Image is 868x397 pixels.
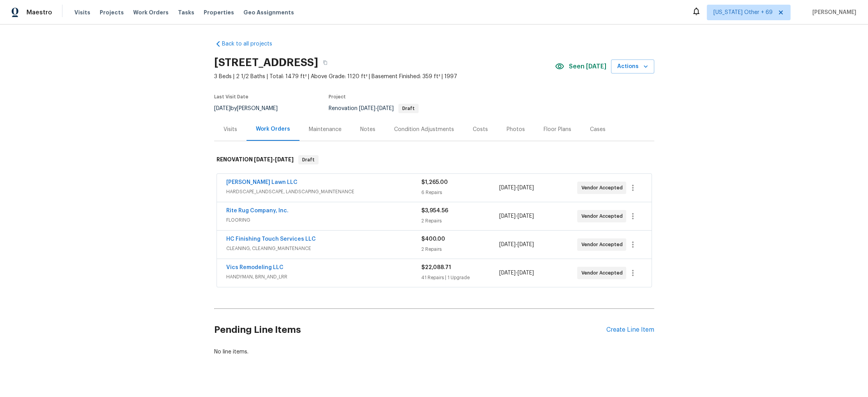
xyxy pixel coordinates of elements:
[214,59,318,66] h2: [STREET_ADDRESS]
[544,126,571,133] div: Floor Plans
[421,245,499,253] div: 2 Repairs
[133,9,169,16] span: Work Orders
[214,106,231,111] span: [DATE]
[204,9,234,16] span: Properties
[499,212,534,220] span: -
[399,106,418,111] span: Draft
[329,94,346,99] span: Project
[590,126,606,133] div: Cases
[214,348,654,356] div: No line items.
[214,40,289,48] a: Back to all projects
[226,236,316,242] a: HC Finishing Touch Services LLC
[226,180,298,185] a: [PERSON_NAME] Lawn LLC
[243,9,294,16] span: Geo Assignments
[214,94,248,99] span: Last Visit Date
[226,208,289,213] a: Rite Rug Company, Inc.
[518,185,534,191] span: [DATE]
[214,147,654,172] div: RENOVATION [DATE]-[DATE]Draft
[214,104,287,113] div: by [PERSON_NAME]
[421,189,499,196] div: 6 Repairs
[359,106,394,111] span: -
[473,126,488,133] div: Costs
[713,9,773,16] span: [US_STATE] Other + 69
[359,106,375,111] span: [DATE]
[299,156,318,164] span: Draft
[569,63,606,70] span: Seen [DATE]
[226,216,421,224] span: FLOORING
[217,155,294,164] h6: RENOVATION
[74,9,90,16] span: Visits
[100,9,124,16] span: Projects
[178,10,194,15] span: Tasks
[809,9,856,16] span: [PERSON_NAME]
[421,274,499,282] div: 41 Repairs | 1 Upgrade
[275,157,294,162] span: [DATE]
[226,188,421,196] span: HARDSCAPE_LANDSCAPE, LANDSCAPING_MAINTENANCE
[421,217,499,225] div: 2 Repairs
[581,269,625,277] span: Vendor Accepted
[581,212,625,220] span: Vendor Accepted
[26,9,52,16] span: Maestro
[309,126,342,133] div: Maintenance
[581,241,625,248] span: Vendor Accepted
[499,213,516,219] span: [DATE]
[499,184,534,192] span: -
[606,326,654,334] div: Create Line Item
[499,270,516,276] span: [DATE]
[499,242,516,247] span: [DATE]
[226,245,421,252] span: CLEANING, CLEANING_MAINTENANCE
[318,56,332,70] button: Copy Address
[254,157,273,162] span: [DATE]
[421,265,451,270] span: $22,088.71
[329,106,419,111] span: Renovation
[214,312,606,348] h2: Pending Line Items
[518,270,534,276] span: [DATE]
[360,126,375,133] div: Notes
[377,106,394,111] span: [DATE]
[499,241,534,248] span: -
[421,208,448,213] span: $3,954.56
[581,184,625,192] span: Vendor Accepted
[499,185,516,191] span: [DATE]
[518,213,534,219] span: [DATE]
[617,62,648,72] span: Actions
[224,126,237,133] div: Visits
[611,59,654,74] button: Actions
[507,126,525,133] div: Photos
[226,265,283,270] a: Vics Remodeling LLC
[214,73,555,80] span: 3 Beds | 2 1/2 Baths | Total: 1479 ft² | Above Grade: 1120 ft² | Basement Finished: 359 ft² | 1997
[394,126,454,133] div: Condition Adjustments
[421,180,448,185] span: $1,265.00
[256,125,290,133] div: Work Orders
[226,273,421,281] span: HANDYMAN, BRN_AND_LRR
[421,236,445,242] span: $400.00
[518,242,534,247] span: [DATE]
[254,157,294,162] span: -
[499,269,534,277] span: -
